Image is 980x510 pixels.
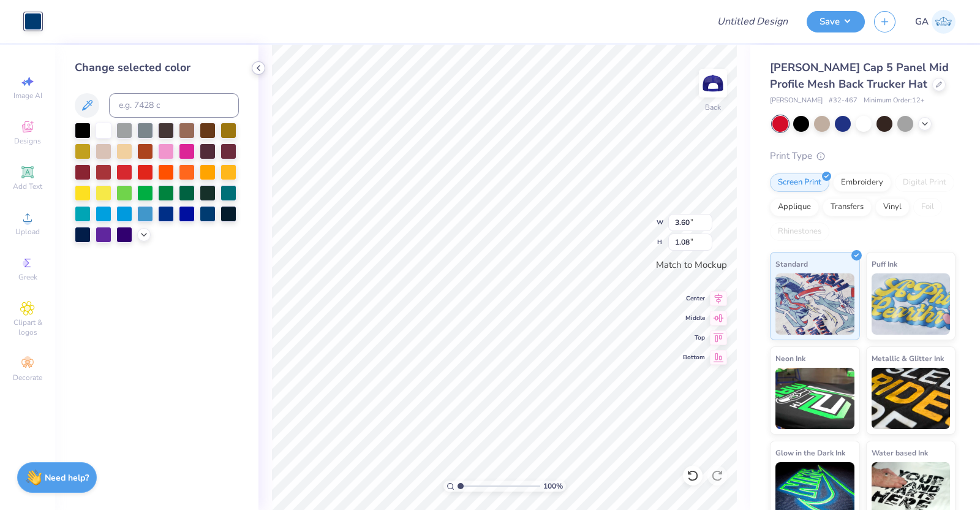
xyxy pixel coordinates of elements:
[775,257,808,270] span: Standard
[13,373,42,382] span: Decorate
[872,273,951,335] img: Puff Ink
[807,11,865,32] button: Save
[872,368,951,429] img: Metallic & Glitter Ink
[683,314,705,322] span: Middle
[775,368,854,429] img: Neon Ink
[683,294,705,303] span: Center
[833,173,891,192] div: Embroidery
[770,173,829,192] div: Screen Print
[823,198,872,216] div: Transfers
[872,257,897,270] span: Puff Ink
[829,96,858,106] span: # 32-467
[13,91,42,101] span: Image AI
[775,352,805,365] span: Neon Ink
[770,149,956,163] div: Print Type
[864,96,925,106] span: Minimum Order: 12 +
[775,446,845,459] span: Glow in the Dark Ink
[770,96,823,106] span: [PERSON_NAME]
[6,318,49,337] span: Clipart & logos
[75,59,239,76] div: Change selected color
[13,181,42,191] span: Add Text
[543,481,563,492] span: 100 %
[18,272,37,282] span: Greek
[775,273,854,335] img: Standard
[895,173,954,192] div: Digital Print
[109,93,239,118] input: e.g. 7428 c
[770,198,819,216] div: Applique
[913,198,942,216] div: Foil
[932,10,956,34] img: Gaurisha Aggarwal
[683,353,705,362] span: Bottom
[14,136,41,146] span: Designs
[683,333,705,342] span: Top
[45,472,89,484] strong: Need help?
[872,446,928,459] span: Water based Ink
[875,198,910,216] div: Vinyl
[701,71,725,96] img: Back
[705,102,721,113] div: Back
[770,60,949,91] span: [PERSON_NAME] Cap 5 Panel Mid Profile Mesh Back Trucker Hat
[872,352,944,365] span: Metallic & Glitter Ink
[770,223,829,241] div: Rhinestones
[915,10,956,34] a: GA
[15,227,40,237] span: Upload
[915,15,929,29] span: GA
[707,9,797,34] input: Untitled Design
